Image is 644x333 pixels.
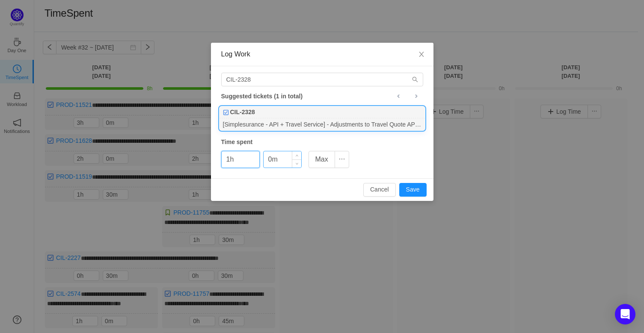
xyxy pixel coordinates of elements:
[230,108,255,117] b: CIL-2328
[335,151,349,168] button: icon: ellipsis
[221,50,423,59] div: Log Work
[363,183,396,197] button: Cancel
[292,151,301,159] span: Increase Value
[295,162,298,165] i: icon: down
[412,77,418,83] i: icon: search
[220,118,425,130] div: [Simplesurance - API + Travel Service] - Adjustments to Travel Quote API and Travel Quote API req...
[292,159,301,168] span: Decrease Value
[309,151,335,168] button: Max
[410,43,433,67] button: Close
[223,109,229,115] img: 10318
[295,154,298,157] i: icon: up
[399,183,427,197] button: Save
[221,91,423,102] div: Suggested tickets (1 in total)
[221,138,423,147] div: Time spent
[221,73,423,86] input: Search
[418,51,425,58] i: icon: close
[615,304,635,324] div: Open Intercom Messenger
